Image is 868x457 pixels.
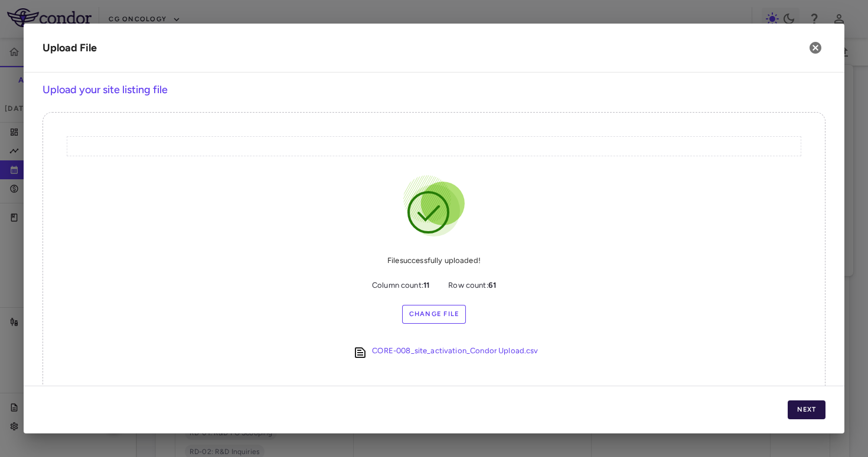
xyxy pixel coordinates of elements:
img: Success [399,170,469,241]
label: Change File [402,305,466,324]
div: File successfully uploaded! [387,255,481,266]
a: CORE-008_site_activation_Condor Upload.csv [372,346,538,360]
button: Next [788,400,825,419]
span: Row count: [448,280,496,291]
span: Column count: [372,280,429,291]
div: Upload File [43,40,97,56]
b: 61 [488,281,496,290]
b: 11 [423,281,429,290]
h6: Upload your site listing file [43,82,825,98]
